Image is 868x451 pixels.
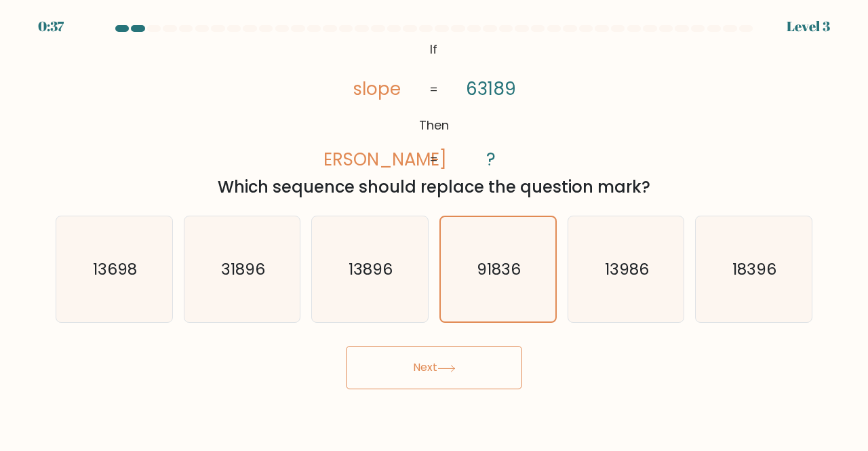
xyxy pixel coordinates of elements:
tspan: If [430,41,437,58]
text: 91836 [477,258,521,280]
text: 13896 [349,258,393,280]
tspan: [PERSON_NAME] [307,146,447,171]
tspan: 63189 [466,77,516,101]
text: 13986 [605,258,649,280]
text: 31896 [221,258,265,280]
tspan: Then [419,117,449,134]
tspan: = [429,81,438,98]
div: 0:37 [38,16,64,37]
svg: @import url('[URL][DOMAIN_NAME]); [324,37,544,173]
text: 13698 [93,258,137,280]
tspan: = [429,151,438,168]
button: Next [346,346,522,389]
div: Level 3 [787,16,830,37]
text: 18396 [733,258,777,280]
div: Which sequence should replace the question mark? [64,175,804,199]
tspan: slope [353,77,401,101]
tspan: ? [486,147,496,172]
